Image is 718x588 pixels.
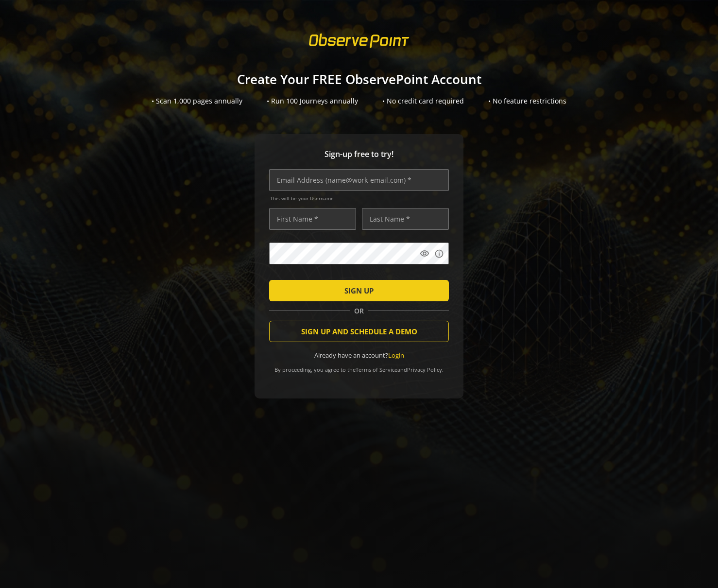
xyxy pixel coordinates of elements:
[350,306,368,316] span: OR
[269,360,449,373] div: By proceeding, you agree to the and .
[270,195,449,202] span: This will be your Username
[362,208,449,230] input: Last Name *
[269,149,449,160] span: Sign-up free to try!
[434,249,444,259] mat-icon: info
[269,208,356,230] input: First Name *
[407,366,442,373] a: Privacy Policy
[388,351,404,360] a: Login
[152,96,242,106] div: • Scan 1,000 pages annually
[301,323,417,340] span: SIGN UP AND SCHEDULE A DEMO
[269,169,449,191] input: Email Address (name@work-email.com) *
[344,282,374,299] span: SIGN UP
[267,96,358,106] div: • Run 100 Journeys annually
[356,366,397,373] a: Terms of Service
[488,96,566,106] div: • No feature restrictions
[382,96,464,106] div: • No credit card required
[269,321,449,342] button: SIGN UP AND SCHEDULE A DEMO
[269,351,449,360] div: Already have an account?
[420,249,429,259] mat-icon: visibility
[269,280,449,301] button: SIGN UP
